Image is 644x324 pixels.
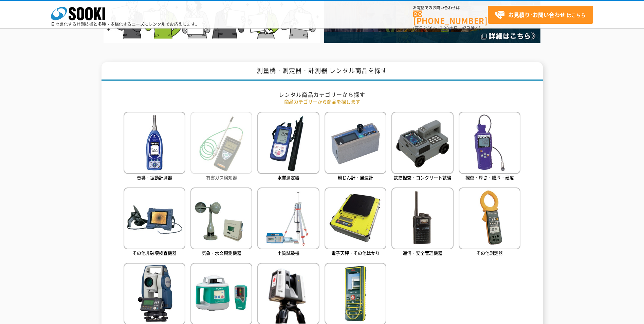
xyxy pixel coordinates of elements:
[495,10,586,20] span: はこちら
[413,11,488,24] a: [PHONE_NUMBER]
[423,25,433,31] span: 8:50
[124,112,185,174] img: 音響・振動計測器
[476,250,503,256] span: その他測定器
[413,6,488,10] span: お電話でのお問い合わせは
[465,174,514,181] span: 探傷・厚さ・膜厚・硬度
[391,187,453,249] img: 通信・安全管理機器
[257,112,319,182] a: 水質測定器
[325,112,386,182] a: 粉じん計・風速計
[124,187,185,258] a: その他非破壊検査機器
[257,187,319,258] a: 土質試験機
[459,112,520,182] a: 探傷・厚さ・膜厚・硬度
[190,112,252,174] img: 有害ガス検知器
[190,187,252,258] a: 気象・水文観測機器
[137,174,172,181] span: 音響・振動計測器
[413,25,480,31] span: (平日 ～ 土日、祝日除く)
[124,98,521,105] p: 商品カテゴリーから商品を探します
[325,187,386,249] img: 電子天秤・その他はかり
[325,187,386,258] a: 電子天秤・その他はかり
[459,112,520,174] img: 探傷・厚さ・膜厚・硬度
[277,174,299,181] span: 水質測定器
[190,187,252,249] img: 気象・水文観測機器
[394,174,451,181] span: 鉄筋探査・コンクリート試験
[459,187,520,258] a: その他測定器
[331,250,380,256] span: 電子天秤・その他はかり
[124,187,185,249] img: その他非破壊検査機器
[124,112,185,182] a: 音響・振動計測器
[325,112,386,174] img: 粉じん計・風速計
[202,250,241,256] span: 気象・水文観測機器
[124,91,521,98] h2: レンタル商品カテゴリーから探す
[102,62,543,81] h1: 測量機・測定器・計測器 レンタル商品を探す
[257,112,319,174] img: 水質測定器
[459,187,520,249] img: その他測定器
[391,187,453,258] a: 通信・安全管理機器
[257,187,319,249] img: 土質試験機
[508,11,565,19] strong: お見積り･お問い合わせ
[206,174,237,181] span: 有害ガス検知器
[437,25,449,31] span: 17:30
[277,250,299,256] span: 土質試験機
[132,250,177,256] span: その他非破壊検査機器
[391,112,453,174] img: 鉄筋探査・コンクリート試験
[190,112,252,182] a: 有害ガス検知器
[403,250,442,256] span: 通信・安全管理機器
[338,174,373,181] span: 粉じん計・風速計
[391,112,453,182] a: 鉄筋探査・コンクリート試験
[51,22,200,26] p: 日々進化する計測技術と多種・多様化するニーズにレンタルでお応えします。
[488,6,593,24] a: お見積り･お問い合わせはこちら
